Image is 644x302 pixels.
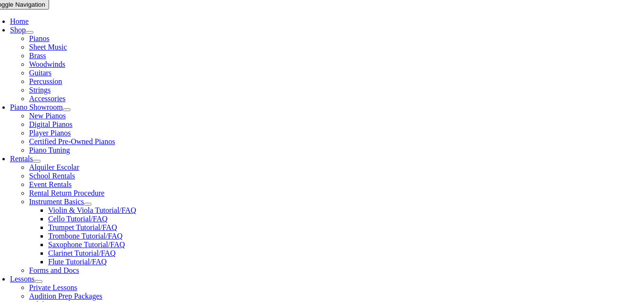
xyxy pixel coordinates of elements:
a: Accessories [29,94,65,103]
a: Rental Return Procedure [29,189,104,197]
a: Woodwinds [29,60,65,68]
a: Instrument Basics [29,198,84,206]
a: Private Lessons [29,283,77,292]
a: Alquiler Escolar [29,163,79,171]
button: Open submenu of Piano Showroom [63,108,71,111]
a: Certified Pre-Owned Pianos [29,137,115,146]
a: Player Pianos [29,129,71,137]
a: Piano Tuning [29,146,70,154]
a: Sheet Music [29,43,67,51]
a: Trumpet Tutorial/FAQ [48,223,117,231]
button: Open submenu of Instrument Basics [84,203,92,206]
a: Pianos [29,34,50,42]
a: School Rentals [29,172,75,180]
a: Flute Tutorial/FAQ [48,258,107,266]
a: Clarinet Tutorial/FAQ [48,249,116,257]
a: Lessons [10,275,35,283]
a: Brass [29,52,46,60]
a: Trombone Tutorial/FAQ [48,232,123,240]
a: Forms and Docs [29,266,79,274]
a: Home [10,17,29,25]
a: Guitars [29,69,51,77]
a: Saxophone Tutorial/FAQ [48,240,125,249]
a: Strings [29,86,51,94]
a: Percussion [29,77,62,85]
button: Open submenu of Rentals [33,160,41,163]
a: Piano Showroom [10,103,63,111]
a: New Pianos [29,112,66,120]
a: Event Rentals [29,180,72,188]
a: Digital Pianos [29,120,72,128]
a: Cello Tutorial/FAQ [48,215,108,223]
a: Audition Prep Packages [29,292,102,300]
a: Shop [10,26,26,34]
button: Open submenu of Shop [26,31,33,34]
a: Rentals [10,155,33,163]
button: Open submenu of Lessons [35,280,42,283]
a: Violin & Viola Tutorial/FAQ [48,206,136,214]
